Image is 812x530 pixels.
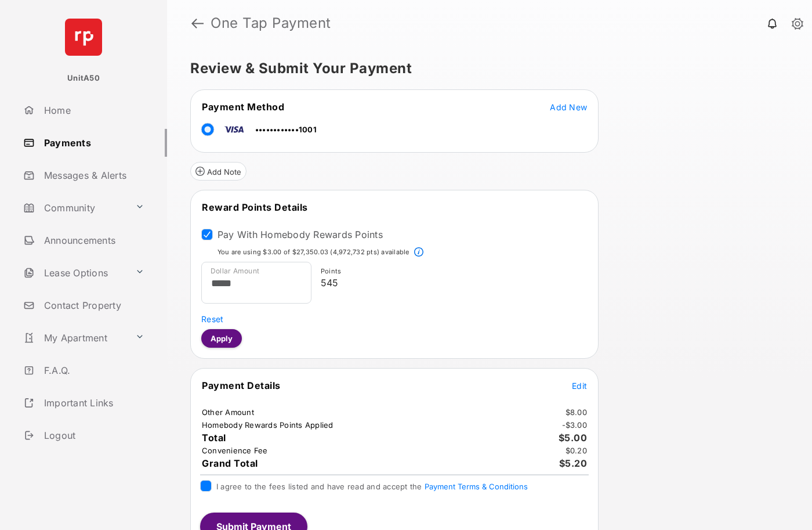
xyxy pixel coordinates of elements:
[19,194,130,222] a: Community
[202,380,281,391] span: Payment Details
[19,161,167,189] a: Messages & Alerts
[19,129,167,157] a: Payments
[67,73,100,84] p: UnitA50
[19,291,167,319] a: Contact Property
[561,420,588,430] td: - $3.00
[19,259,130,287] a: Lease Options
[19,421,167,449] a: Logout
[201,329,242,348] button: Apply
[201,407,255,417] td: Other Amount
[216,482,528,491] span: I agree to the fees listed and have read and accept the
[321,266,583,276] p: Points
[19,389,149,417] a: Important Links
[550,102,587,112] span: Add New
[201,420,334,430] td: Homebody Rewards Points Applied
[201,313,223,325] button: Reset
[565,445,588,456] td: $0.20
[19,324,130,352] a: My Apartment
[19,226,167,254] a: Announcements
[321,276,583,290] p: 545
[65,19,102,56] img: svg+xml;base64,PHN2ZyB4bWxucz0iaHR0cDovL3d3dy53My5vcmcvMjAwMC9zdmciIHdpZHRoPSI2NCIgaGVpZ2h0PSI2NC...
[190,62,780,75] h5: Review & Submit Your Payment
[559,457,588,469] span: $5.20
[202,201,308,213] span: Reward Points Details
[425,482,528,491] button: I agree to the fees listed and have read and accept the
[550,101,587,113] button: Add New
[201,314,223,324] span: Reset
[572,380,587,391] button: Edit
[202,457,258,469] span: Grand Total
[217,229,383,240] label: Pay With Homebody Rewards Points
[565,407,588,417] td: $8.00
[19,356,167,384] a: F.A.Q.
[255,125,317,134] span: ••••••••••••1001
[202,432,226,444] span: Total
[559,432,588,444] span: $5.00
[217,247,409,257] p: You are using $3.00 of $27,350.03 (4,972,732 pts) available
[211,16,331,30] strong: One Tap Payment
[190,162,246,181] button: Add Note
[202,101,284,113] span: Payment Method
[201,445,269,456] td: Convenience Fee
[19,96,167,124] a: Home
[572,381,587,391] span: Edit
